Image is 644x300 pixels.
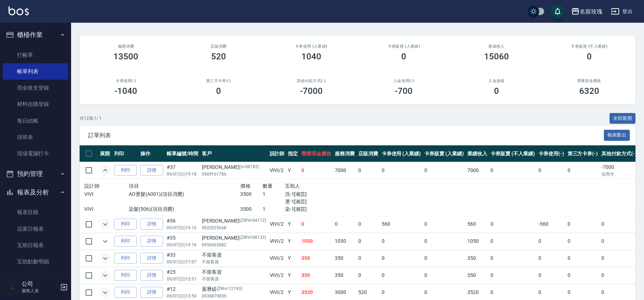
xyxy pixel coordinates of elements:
[3,204,68,220] a: 報表目錄
[80,115,102,122] p: 共 12 筆, 1 / 1
[300,162,333,179] td: 0
[140,219,163,230] a: 詳情
[167,225,198,231] p: 09/07 (日) 19:16
[537,216,566,232] td: -560
[580,7,602,16] div: 名留玫瑰
[423,216,466,232] td: 0
[217,285,243,293] p: (ZWvi-12193)
[380,145,423,162] th: 卡券使用 (入業績)
[268,267,286,284] td: VIVI /2
[263,191,285,198] p: 1
[286,216,300,232] td: Y
[84,205,129,213] p: VIVI
[366,44,442,49] h2: 卡券販賣 (入業績)
[466,145,489,162] th: 業績收入
[263,205,285,213] p: 1
[3,129,68,145] a: 排班表
[423,267,466,284] td: 0
[380,250,423,267] td: 0
[3,165,68,183] button: 預約管理
[114,287,137,298] button: 列印
[202,268,266,276] div: 不留客資
[202,164,266,171] div: [PERSON_NAME]
[333,250,356,267] td: 350
[537,145,566,162] th: 卡券使用(-)
[489,162,536,179] td: 0
[286,267,300,284] td: Y
[6,280,20,294] img: Person
[140,270,163,281] a: 詳情
[423,250,466,267] td: 0
[3,270,68,286] a: 設計師日報表
[268,145,286,162] th: 設計師
[300,86,323,96] h3: -7000
[3,221,68,237] a: 店家日報表
[466,233,489,250] td: 1050
[129,191,240,198] p: AO燙髮(A001)(項目消費)
[268,162,286,179] td: VIVI /2
[3,96,68,112] a: 材料自購登錄
[202,234,266,242] div: [PERSON_NAME]
[401,52,406,61] h3: 0
[9,6,29,15] img: Logo
[286,145,300,162] th: 指定
[551,79,627,83] h2: 營業現金應收
[165,250,200,267] td: #33
[566,233,600,250] td: 0
[608,5,635,18] button: 登出
[114,253,137,264] button: 列印
[167,242,198,248] p: 09/07 (日) 19:16
[165,216,200,232] td: #36
[165,145,200,162] th: 帳單編號/時間
[167,259,198,265] p: 09/07 (日) 17:07
[22,280,58,288] h5: 公司
[165,162,200,179] td: #37
[537,250,566,267] td: 0
[167,293,198,299] p: 09/07 (日) 13:59
[202,276,266,282] p: 不留客資
[3,253,68,270] a: 互助點數明細
[129,205,240,213] p: 染髮(506)(項目消費)
[489,250,536,267] td: 0
[100,287,111,298] button: expand row
[129,183,139,189] span: 項目
[112,145,139,162] th: 列印
[273,44,349,49] h2: 卡券使用 (入業績)
[3,237,68,253] a: 互助日報表
[356,250,380,267] td: 0
[114,165,137,176] button: 列印
[600,216,639,232] td: 0
[165,233,200,250] td: #35
[88,79,164,83] h2: 卡券使用(-)
[600,145,639,162] th: 其他付款方式(-)
[268,250,286,267] td: VIVI /2
[466,250,489,267] td: 350
[356,162,380,179] td: 0
[100,270,111,281] button: expand row
[240,205,263,213] p: 3500
[300,267,333,284] td: 350
[140,287,163,298] a: 詳情
[285,198,352,205] p: 燙-1[湘芸]
[356,145,380,162] th: 店販消費
[240,164,259,171] p: (vi-08182)
[604,130,630,141] button: 報表匯出
[202,259,266,265] p: 不留客資
[610,113,636,124] button: 全部展開
[285,191,352,198] p: 洗-1[湘芸]
[3,183,68,202] button: 報表及分析
[566,145,600,162] th: 第三方卡券(-)
[202,242,266,248] p: 0956365082
[167,171,198,177] p: 09/07 (日) 19:18
[300,216,333,232] td: 0
[380,267,423,284] td: 0
[113,52,138,61] h3: 13500
[114,270,137,281] button: 列印
[366,79,442,83] h2: 入金使用(-)
[551,4,565,18] button: save
[380,233,423,250] td: 0
[489,216,536,232] td: 0
[600,233,639,250] td: 0
[202,217,266,225] div: [PERSON_NAME]
[114,236,137,247] button: 列印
